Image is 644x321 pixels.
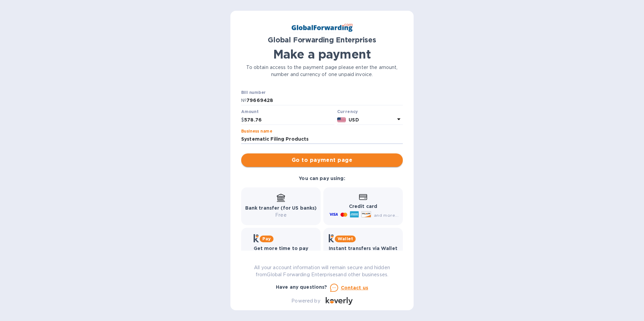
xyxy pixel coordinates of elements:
label: Amount [241,110,258,114]
b: Instant transfers via Wallet [329,246,397,251]
span: Go to payment page [247,156,397,164]
img: USD [337,117,346,122]
p: All your account information will remain secure and hidden from Global Forwarding Enterprises and... [241,264,403,278]
b: Pay [262,236,271,241]
p: Free [245,212,317,219]
input: 0.00 [244,115,334,125]
b: Global Forwarding Enterprises [268,36,376,44]
b: Get more time to pay [254,246,309,251]
span: and more... [374,213,398,218]
label: Business name [241,129,272,133]
p: № [241,97,247,104]
input: Enter bill number [247,96,403,106]
b: Credit card [349,204,377,209]
b: Currency [337,109,358,114]
label: Bill number [241,91,265,95]
button: Go to payment page [241,153,403,167]
b: USD [349,117,359,122]
b: Wallet [337,236,353,241]
b: You can pay using: [299,176,345,181]
b: Bank transfer (for US banks) [245,205,317,211]
p: To obtain access to the payment page please enter the amount, number and currency of one unpaid i... [241,64,403,78]
u: Contact us [341,285,368,290]
h1: Make a payment [241,47,403,61]
p: Powered by [291,297,320,305]
input: Enter business name [241,134,403,144]
b: Have any questions? [276,284,327,290]
p: $ [241,116,244,123]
